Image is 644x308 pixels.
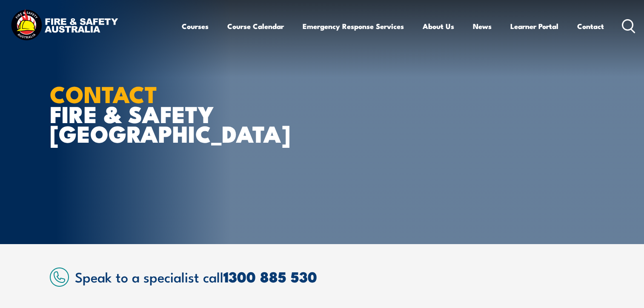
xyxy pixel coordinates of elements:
[423,15,454,37] a: About Us
[50,75,157,111] strong: CONTACT
[182,15,209,37] a: Courses
[473,15,492,37] a: News
[303,15,404,37] a: Emergency Response Services
[75,269,595,284] h2: Speak to a specialist call
[577,15,604,37] a: Contact
[227,15,284,37] a: Course Calendar
[50,83,260,143] h1: FIRE & SAFETY [GEOGRAPHIC_DATA]
[510,15,558,37] a: Learner Portal
[223,265,317,288] a: 1300 885 530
